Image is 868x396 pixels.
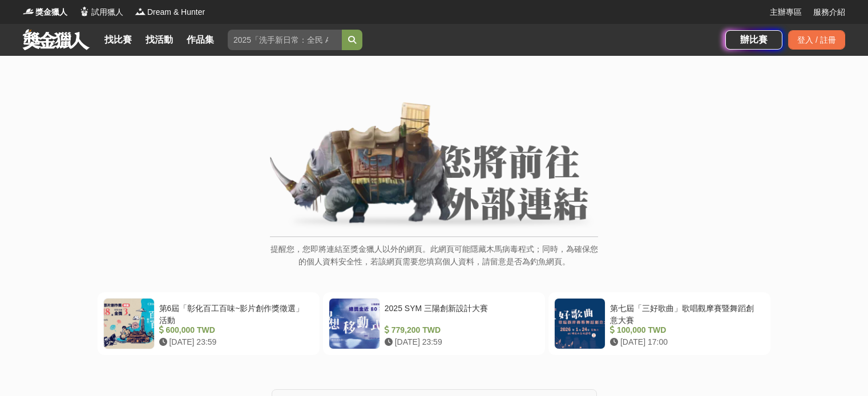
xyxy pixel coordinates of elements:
[323,292,545,355] a: 2025 SYM 三陽創新設計大賽 779,200 TWD [DATE] 23:59
[135,6,146,17] img: Logo
[548,292,770,355] a: 第七屆「三好歌曲」歌唱觀摩賽暨舞蹈創意大賽 100,000 TWD [DATE] 17:00
[79,6,90,17] img: Logo
[159,303,309,324] div: 第6屆「彰化百工百味~影片創作獎徵選」活動
[270,243,598,280] p: 提醒您，您即將連結至獎金獵人以外的網頁。此網頁可能隱藏木馬病毒程式；同時，為確保您的個人資料安全性，若該網頁需要您填寫個人資料，請留意是否為釣魚網頁。
[141,32,177,48] a: 找活動
[79,6,123,18] a: Logo試用獵人
[813,6,845,18] a: 服務介紹
[385,336,535,348] div: [DATE] 23:59
[100,32,136,48] a: 找比賽
[135,6,205,18] a: LogoDream & Hunter
[270,102,598,231] img: External Link Banner
[147,6,205,18] span: Dream & Hunter
[159,324,309,336] div: 600,000 TWD
[610,336,760,348] div: [DATE] 17:00
[23,6,67,18] a: Logo獎金獵人
[35,6,67,18] span: 獎金獵人
[23,6,34,17] img: Logo
[770,6,802,18] a: 主辦專區
[228,30,342,50] input: 2025「洗手新日常：全民 ALL IN」洗手歌全台徵選
[159,336,309,348] div: [DATE] 23:59
[725,30,782,50] a: 辦比賽
[610,324,760,336] div: 100,000 TWD
[385,303,535,324] div: 2025 SYM 三陽創新設計大賽
[98,292,320,355] a: 第6屆「彰化百工百味~影片創作獎徵選」活動 600,000 TWD [DATE] 23:59
[788,30,845,50] div: 登入 / 註冊
[91,6,123,18] span: 試用獵人
[610,303,760,324] div: 第七屆「三好歌曲」歌唱觀摩賽暨舞蹈創意大賽
[182,32,219,48] a: 作品集
[385,324,535,336] div: 779,200 TWD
